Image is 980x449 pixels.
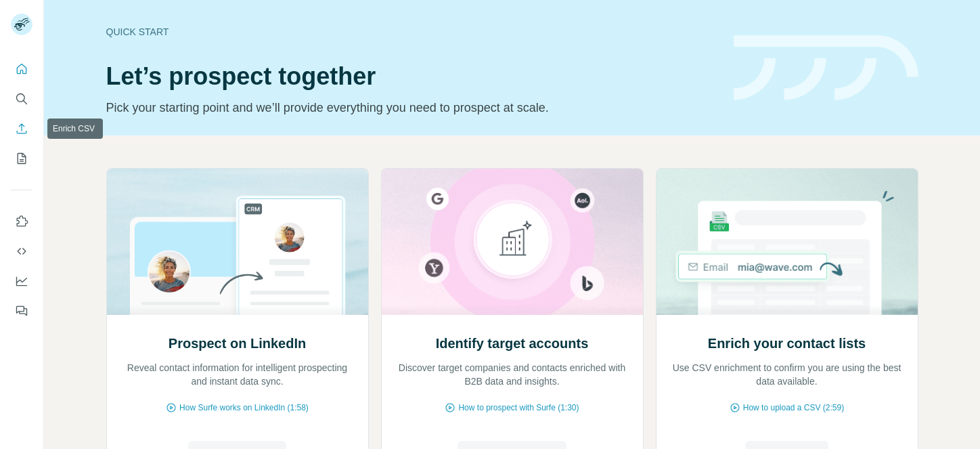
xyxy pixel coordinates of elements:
button: Search [11,87,32,111]
div: Quick start [106,25,717,39]
p: Discover target companies and contacts enriched with B2B data and insights. [395,361,629,388]
h2: Identify target accounts [436,334,589,353]
button: Dashboard [11,269,32,293]
p: Pick your starting point and we’ll provide everything you need to prospect at scale. [106,98,717,117]
img: Enrich your contact lists [656,169,918,315]
button: Use Surfe API [11,239,32,263]
button: Quick start [11,57,32,81]
span: How to upload a CSV (2:59) [743,402,844,414]
button: Feedback [11,299,32,323]
h2: Enrich your contact lists [708,334,866,353]
p: Reveal contact information for intelligent prospecting and instant data sync. [120,361,355,388]
span: How to prospect with Surfe (1:30) [458,402,579,414]
h1: Let’s prospect together [106,63,717,90]
img: banner [734,35,918,101]
img: Identify target accounts [381,169,644,315]
h2: Prospect on LinkedIn [169,334,306,353]
button: My lists [11,146,32,171]
span: How Surfe works on LinkedIn (1:58) [179,402,309,414]
img: Prospect on LinkedIn [106,169,369,315]
button: Use Surfe on LinkedIn [11,209,32,234]
p: Use CSV enrichment to confirm you are using the best data available. [670,361,904,388]
button: Enrich CSV [11,116,32,141]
